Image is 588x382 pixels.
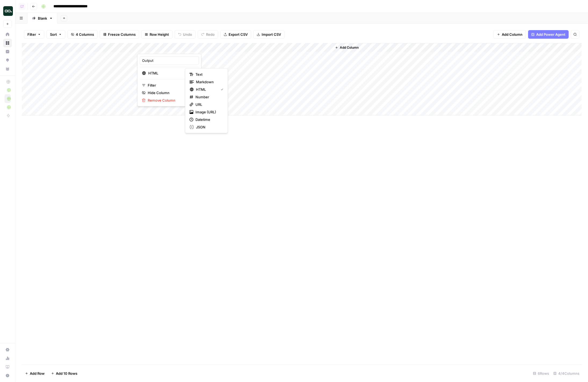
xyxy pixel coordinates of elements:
[196,72,203,77] span: Text
[196,94,209,100] span: Number
[196,109,216,115] span: Image (URL)
[333,44,361,51] button: Add Column
[196,79,214,85] span: Markdown
[196,87,206,92] span: HTML
[340,45,359,50] span: Add Column
[148,70,158,76] span: HTML
[196,124,205,130] span: JSON
[196,117,210,122] span: Datetime
[196,102,202,107] span: URL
